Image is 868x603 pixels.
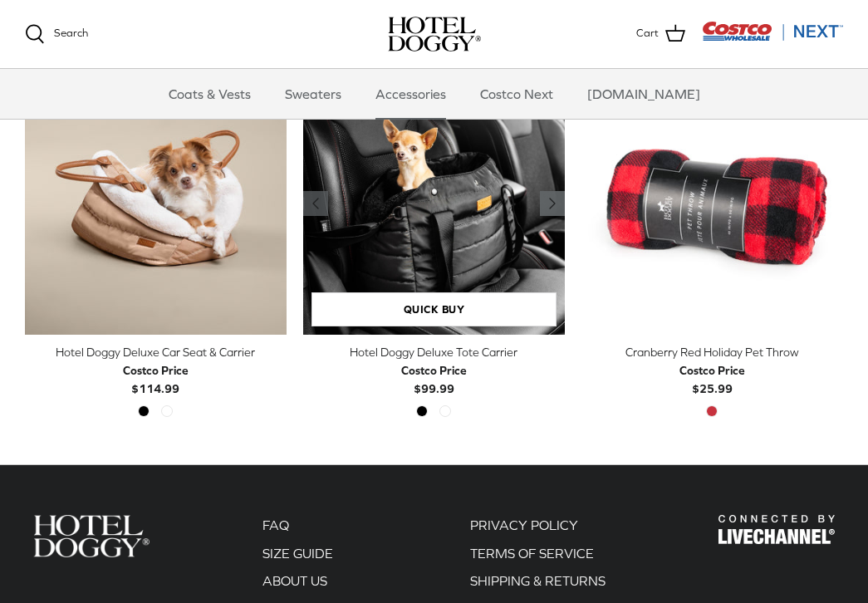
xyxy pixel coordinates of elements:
[401,361,467,380] div: Costco Price
[401,361,467,395] b: $99.99
[636,23,685,45] a: Cart
[25,24,88,44] a: Search
[718,515,835,544] img: Hotel Doggy Costco Next
[679,361,745,395] b: $25.99
[25,343,287,399] a: Hotel Doggy Deluxe Car Seat & Carrier Costco Price$114.99
[303,73,565,335] a: Hotel Doggy Deluxe Tote Carrier
[388,17,481,51] a: hoteldoggy.com hoteldoggycom
[581,343,843,399] a: Cranberry Red Holiday Pet Throw Costco Price$25.99
[636,25,659,42] span: Cart
[123,361,189,395] b: $114.99
[123,361,189,380] div: Costco Price
[470,546,594,561] a: TERMS OF SERVICE
[33,515,150,557] img: Hotel Doggy Costco Next
[262,517,289,532] a: FAQ
[540,191,565,216] a: Previous
[470,573,606,588] a: SHIPPING & RETURNS
[270,69,356,119] a: Sweaters
[303,191,328,216] a: Previous
[702,21,843,42] img: Costco Next
[25,73,287,335] a: Hotel Doggy Deluxe Car Seat & Carrier
[311,292,557,326] a: Quick buy
[262,573,327,588] a: ABOUT US
[572,69,715,119] a: [DOMAIN_NAME]
[679,361,745,380] div: Costco Price
[702,32,843,44] a: Visit Costco Next
[25,343,287,361] div: Hotel Doggy Deluxe Car Seat & Carrier
[154,69,266,119] a: Coats & Vests
[303,343,565,361] div: Hotel Doggy Deluxe Tote Carrier
[388,17,481,51] img: hoteldoggycom
[465,69,568,119] a: Costco Next
[303,343,565,399] a: Hotel Doggy Deluxe Tote Carrier Costco Price$99.99
[470,517,578,532] a: PRIVACY POLICY
[360,69,461,119] a: Accessories
[581,73,843,335] a: Cranberry Red Holiday Pet Throw
[54,27,88,39] span: Search
[581,343,843,361] div: Cranberry Red Holiday Pet Throw
[262,546,333,561] a: SIZE GUIDE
